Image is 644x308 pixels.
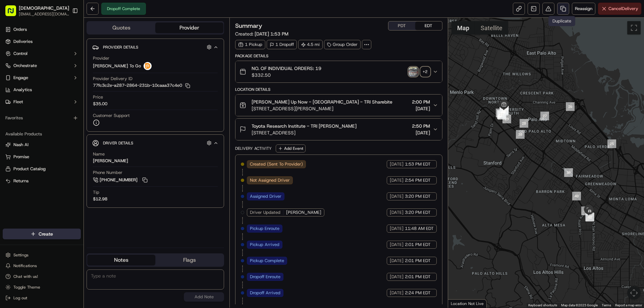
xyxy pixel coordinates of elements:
button: Reassign [572,3,595,15]
a: Powered byPylon [47,113,81,118]
div: $12.98 [93,196,107,202]
span: [DATE] [412,129,430,136]
a: Product Catalog [5,166,78,172]
a: Open this area in Google Maps (opens a new window) [450,299,472,308]
div: 43 [585,212,594,221]
button: 77fc3c2e-a287-2864-231b-10caaa37c4e0 [93,82,190,88]
p: Welcome 👋 [7,27,122,38]
button: [DEMOGRAPHIC_DATA][EMAIL_ADDRESS][DOMAIN_NAME] [3,3,69,19]
a: [PHONE_NUMBER] [93,176,149,184]
span: [DATE] [390,226,404,232]
button: Notes [87,255,155,265]
div: 37 [497,110,506,119]
button: Create [3,229,81,239]
span: Deliveries [13,39,33,45]
button: Flags [155,255,223,265]
span: Cancel Delivery [608,6,638,12]
button: Map camera controls [627,286,641,300]
button: Nash AI [3,139,81,150]
button: Notifications [3,261,81,270]
a: Nash AI [5,142,78,148]
span: 2:00 PM [412,99,430,105]
span: Nash AI [13,142,29,148]
span: Pickup Enroute [250,226,279,232]
span: Notifications [13,263,37,268]
span: Provider [93,55,109,61]
span: Created: [235,30,288,37]
a: Returns [5,178,78,184]
span: 2:01 PM EDT [405,258,431,264]
button: Start new chat [114,66,122,74]
button: Fleet [3,97,81,107]
span: Dropoff Enroute [250,274,280,280]
img: 1736555255976-a54dd68f-1ca7-489b-9aae-adbdc363a1c4 [7,64,19,76]
button: Quotes [87,22,155,33]
span: [STREET_ADDRESS] [252,129,357,136]
button: Show satellite imagery [475,21,508,35]
button: Promise [3,151,81,162]
div: 31 [498,111,506,120]
span: NO. OF INDIVIDUAL ORDERS: 19 [252,65,321,72]
span: API Documentation [63,97,108,103]
span: [DATE] [390,242,404,248]
span: Log out [13,295,27,301]
button: Returns [3,176,81,186]
span: Assigned Driver [250,193,281,199]
button: Settings [3,250,81,260]
img: Google [450,299,472,308]
span: Price [93,94,103,100]
span: Engage [13,75,28,81]
div: Available Products [3,129,81,139]
span: Name [93,151,105,157]
span: 3:20 PM EDT [405,209,431,215]
span: [PERSON_NAME] To Go [93,63,141,69]
div: Location Not Live [448,299,487,308]
div: 29 [502,115,511,123]
button: Engage [3,72,81,83]
button: [EMAIL_ADDRESS][DOMAIN_NAME] [19,11,69,17]
span: [DATE] [390,274,404,280]
div: Delivery Activity [235,146,272,151]
span: Created (Sent To Provider) [250,161,303,167]
div: 27 [540,112,549,120]
a: Orders [3,24,81,35]
span: [DATE] [390,209,404,215]
input: Got a question? Start typing here... [17,43,121,50]
span: 2:50 PM [412,123,430,129]
div: 42 [586,213,594,222]
span: [PHONE_NUMBER] [100,177,138,183]
span: 2:01 PM EDT [405,274,431,280]
span: Orders [13,26,27,33]
span: Analytics [13,87,32,93]
span: [DATE] [390,290,404,296]
div: 39 [564,168,573,177]
span: [DATE] [390,193,404,199]
div: Group Order [324,40,361,49]
div: 4.5 mi [298,40,323,49]
span: Provider Details [103,45,138,50]
div: Duplicate [548,16,575,26]
button: NO. OF INDIVIDUAL ORDERS: 19$332.50photo_proof_of_pickup image+2 [235,61,442,82]
div: Package Details [235,53,442,59]
span: 3:20 PM EDT [405,193,431,199]
div: + 2 [421,67,430,76]
span: Orchestrate [13,63,37,69]
span: Returns [13,178,29,184]
span: [STREET_ADDRESS][PERSON_NAME] [252,105,392,112]
span: Toggle Theme [13,285,40,290]
img: photo_proof_of_pickup image [409,67,418,76]
span: Dropoff Arrived [250,290,280,296]
span: 2:24 PM EDT [405,290,431,296]
button: Orchestrate [3,60,81,71]
a: Deliveries [3,36,81,47]
div: 💻 [57,97,62,103]
button: [DEMOGRAPHIC_DATA] [19,5,69,11]
div: 30 [496,109,504,117]
button: Toggle Theme [3,283,81,292]
a: 📗Knowledge Base [4,94,54,106]
a: Report a map error [615,303,642,307]
div: 25 [607,139,616,148]
span: $35.00 [93,101,107,107]
div: 1 Dropoff [267,40,297,49]
span: Pylon [67,113,81,118]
